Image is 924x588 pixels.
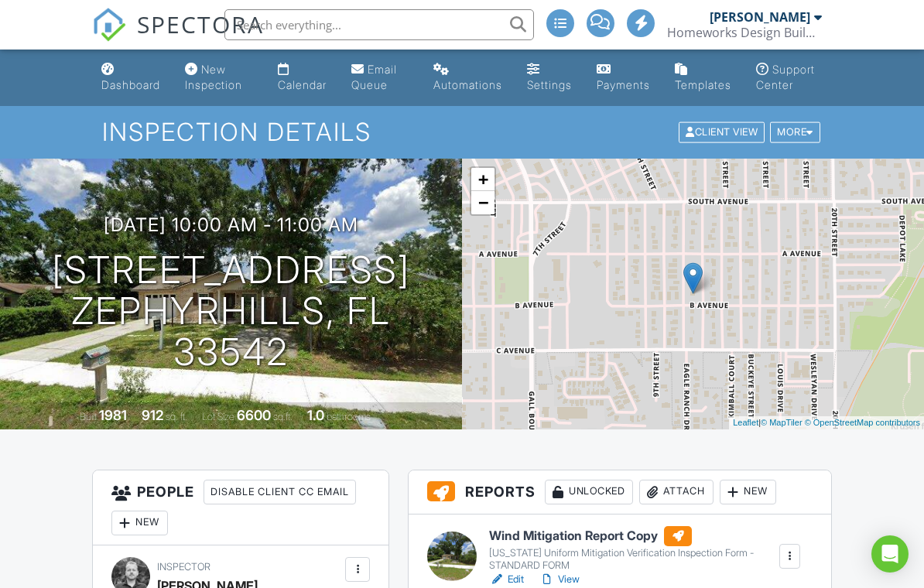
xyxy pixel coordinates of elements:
[409,470,830,514] h3: Reports
[667,25,822,40] div: Homeworks Design Build Inspect, Inc.
[273,411,293,422] span: sq.ft.
[675,78,731,91] div: Templates
[237,407,271,423] div: 6600
[871,535,909,573] div: Open Intercom Messenger
[539,572,580,587] a: View
[104,214,358,235] h3: [DATE] 10:00 am - 11:00 am
[202,411,234,422] span: Lot Size
[101,78,160,91] div: Dashboard
[750,56,829,100] a: Support Center
[489,547,777,572] div: [US_STATE] Uniform Mitigation Verification Inspection Form - STANDARD FORM
[307,407,324,423] div: 1.0
[111,511,168,535] div: New
[272,56,333,100] a: Calendar
[597,78,650,91] div: Payments
[677,125,768,137] a: Client View
[433,78,502,91] div: Automations
[489,526,777,573] a: Wind Mitigation Report Copy [US_STATE] Uniform Mitigation Verification Inspection Form - STANDARD...
[185,63,242,91] div: New Inspection
[142,407,163,423] div: 912
[720,480,776,504] div: New
[93,470,388,545] h3: People
[761,418,803,427] a: © MapTiler
[679,122,765,143] div: Client View
[95,56,166,100] a: Dashboard
[92,21,264,53] a: SPECTORA
[224,9,534,40] input: Search everything...
[590,56,656,100] a: Payments
[471,191,495,214] a: Zoom out
[102,118,822,145] h1: Inspection Details
[278,78,327,91] div: Calendar
[351,63,397,91] div: Email Queue
[729,416,924,429] div: |
[137,8,264,40] span: SPECTORA
[157,561,210,573] span: Inspector
[489,572,524,587] a: Edit
[471,168,495,191] a: Zoom in
[327,411,371,422] span: bathrooms
[427,56,508,100] a: Automations (Advanced)
[545,480,633,504] div: Unlocked
[345,56,414,100] a: Email Queue
[805,418,920,427] a: © OpenStreetMap contributors
[204,480,356,504] div: Disable Client CC Email
[770,122,820,143] div: More
[527,78,572,91] div: Settings
[756,63,815,91] div: Support Center
[639,480,714,504] div: Attach
[92,8,126,42] img: The Best Home Inspection Software - Spectora
[521,56,578,100] a: Settings
[489,526,777,546] h6: Wind Mitigation Report Copy
[733,418,758,427] a: Leaflet
[80,411,97,422] span: Built
[669,56,737,100] a: Templates
[25,250,437,372] h1: [STREET_ADDRESS] Zephyrhills, FL 33542
[99,407,127,423] div: 1981
[166,411,187,422] span: sq. ft.
[179,56,259,100] a: New Inspection
[710,9,810,25] div: [PERSON_NAME]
